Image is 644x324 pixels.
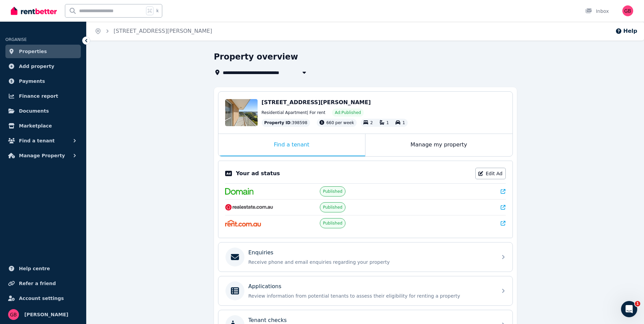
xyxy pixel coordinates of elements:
a: Help centre [5,262,81,275]
span: k [156,8,159,14]
span: 2 [370,120,373,125]
span: Help centre [19,264,50,273]
nav: Breadcrumb [87,22,220,41]
a: Add property [5,60,81,73]
a: Marketplace [5,119,81,133]
p: Enquiries [248,249,273,257]
span: [STREET_ADDRESS][PERSON_NAME] [262,99,371,106]
p: Applications [248,282,282,291]
p: Receive phone and email enquiries regarding your property [248,259,493,265]
div: Inbox [585,8,609,15]
button: Manage Property [5,149,81,162]
p: Review information from potential tenants to assess their eligibility for renting a property [248,293,493,299]
span: ORGANISE [5,37,27,42]
span: Manage Property [19,152,65,160]
img: Domain.com.au [225,188,254,195]
a: Finance report [5,89,81,103]
span: Published [323,189,342,194]
img: RentBetter [11,6,57,16]
img: RealEstate.com.au [225,204,273,211]
iframe: Intercom live chat [621,301,637,317]
span: Published [323,205,342,210]
a: Edit Ad [475,168,506,179]
span: Documents [19,107,49,115]
span: Add property [19,62,54,70]
button: Help [615,27,637,35]
span: Residential Apartment | For rent [262,110,326,115]
span: Marketplace [19,122,52,130]
a: Refer a friend [5,277,81,290]
div: Find a tenant [218,134,365,156]
p: Your ad status [236,169,280,178]
span: Properties [19,47,47,55]
span: Refer a friend [19,279,56,287]
button: Find a tenant [5,134,81,147]
div: Manage my property [365,134,512,156]
a: Properties [5,45,81,58]
a: Documents [5,104,81,118]
div: : 398598 [262,119,310,127]
span: Finance report [19,92,58,100]
img: Rent.com.au [225,220,261,227]
span: 660 per week [326,120,354,125]
span: Account settings [19,294,64,302]
span: Payments [19,77,45,85]
span: 1 [402,120,405,125]
img: Georga Brown [622,5,633,16]
span: 1 [386,120,389,125]
a: Account settings [5,292,81,305]
span: Published [323,221,342,226]
a: Payments [5,74,81,88]
img: Georga Brown [8,309,19,320]
span: 1 [635,301,640,306]
span: [PERSON_NAME] [24,310,68,319]
a: EnquiriesReceive phone and email enquiries regarding your property [218,242,512,272]
a: [STREET_ADDRESS][PERSON_NAME] [114,28,212,34]
a: ApplicationsReview information from potential tenants to assess their eligibility for renting a p... [218,276,512,305]
span: Property ID [264,120,291,125]
span: Ad: Published [335,110,361,115]
span: Find a tenant [19,137,55,145]
h1: Property overview [214,51,298,62]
